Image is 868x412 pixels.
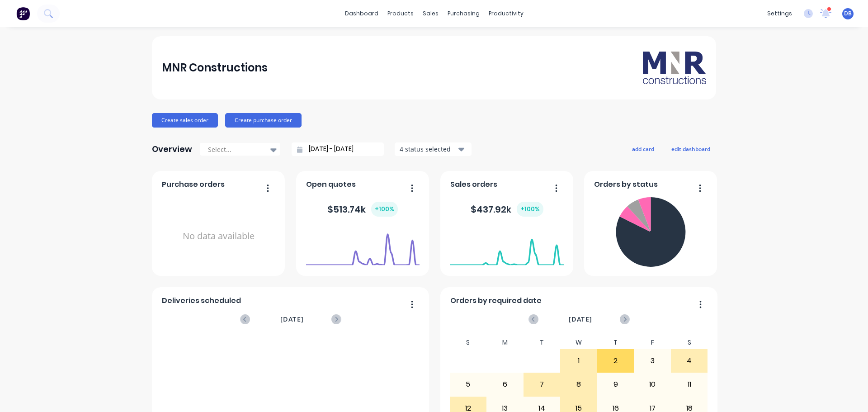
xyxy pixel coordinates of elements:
div: 1 [561,350,597,372]
span: [DATE] [280,314,304,324]
div: T [597,336,634,349]
div: No data available [162,194,275,279]
div: 4 status selected [400,144,457,154]
div: F [634,336,671,349]
button: Create sales order [152,113,218,128]
span: Open quotes [306,179,356,190]
button: Create purchase order [225,113,302,128]
button: 4 status selected [395,142,472,156]
div: $ 437.92k [471,202,543,217]
div: 6 [487,373,523,396]
div: W [560,336,597,349]
img: Factory [16,7,30,20]
div: $ 513.74k [327,202,398,217]
div: purchasing [443,7,484,20]
span: Orders by status [594,179,658,190]
div: M [486,336,524,349]
div: 8 [561,373,597,396]
img: MNR Constructions [643,52,706,84]
div: 5 [450,373,486,396]
div: MNR Constructions [162,59,268,77]
div: sales [418,7,443,20]
span: DB [844,9,852,18]
div: 9 [598,373,634,396]
span: Deliveries scheduled [162,295,241,306]
div: 11 [671,373,708,396]
div: + 100 % [517,202,543,217]
span: Sales orders [450,179,497,190]
div: products [383,7,418,20]
div: 10 [634,373,670,396]
a: dashboard [340,7,383,20]
button: add card [626,143,660,155]
span: Orders by required date [450,295,542,306]
div: T [524,336,561,349]
div: settings [763,7,797,20]
div: Overview [152,140,192,158]
div: + 100 % [371,202,398,217]
div: 7 [524,373,560,396]
div: 2 [598,350,634,372]
div: 3 [634,350,670,372]
div: S [450,336,487,349]
div: productivity [484,7,528,20]
button: edit dashboard [665,143,716,155]
div: S [671,336,708,349]
span: [DATE] [569,314,592,324]
span: Purchase orders [162,179,225,190]
div: 4 [671,350,708,372]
